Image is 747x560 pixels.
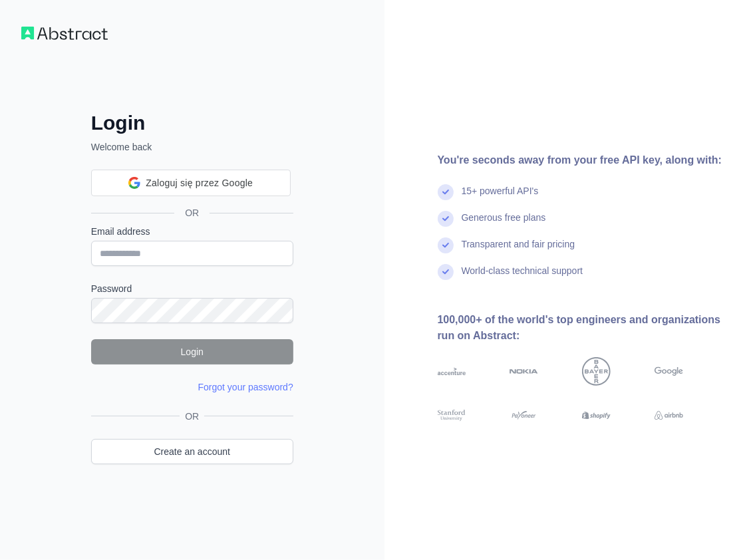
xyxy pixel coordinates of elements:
[91,225,293,238] label: Email address
[438,237,454,253] img: check mark
[91,439,293,464] a: Create an account
[510,408,538,422] img: payoneer
[21,27,108,40] img: Workflow
[462,237,575,264] div: Transparent and fair pricing
[438,152,726,168] div: You're seconds away from your free API key, along with:
[91,282,293,295] label: Password
[91,140,293,154] p: Welcome back
[510,357,538,386] img: nokia
[438,264,454,280] img: check mark
[91,339,293,364] button: Login
[438,408,466,422] img: stanford university
[582,357,611,386] img: bayer
[91,170,291,196] div: Zaloguj się przez Google
[438,184,454,200] img: check mark
[438,211,454,227] img: check mark
[91,111,293,135] h2: Login
[655,408,683,422] img: airbnb
[582,408,611,422] img: shopify
[462,211,546,237] div: Generous free plans
[655,357,683,386] img: google
[438,312,726,344] div: 100,000+ of the world's top engineers and organizations run on Abstract:
[462,184,539,211] div: 15+ powerful API's
[180,410,204,423] span: OR
[438,357,466,386] img: accenture
[174,206,210,219] span: OR
[198,382,293,392] a: Forgot your password?
[146,176,253,190] span: Zaloguj się przez Google
[462,264,583,291] div: World-class technical support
